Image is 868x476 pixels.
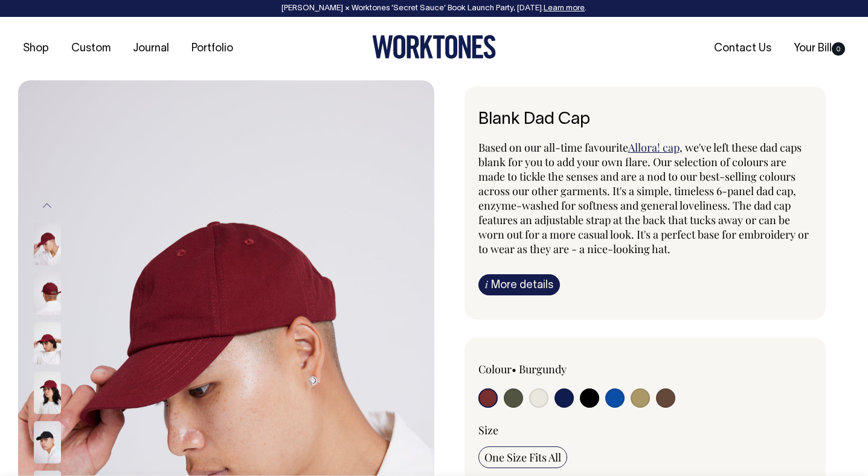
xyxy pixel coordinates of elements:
a: Custom [66,39,115,59]
span: One Size Fits All [484,450,561,465]
a: Journal [128,39,174,59]
a: Learn more [544,5,585,12]
img: burgundy [34,223,61,265]
img: burgundy [34,371,61,414]
span: • [512,362,516,376]
input: One Size Fits All [478,446,567,468]
a: Shop [18,39,54,59]
span: 0 [832,42,845,56]
span: , we've left these dad caps blank for you to add your own flare. Our selection of colours are mad... [478,140,809,256]
div: Colour [478,362,612,376]
a: Contact Us [709,39,776,59]
a: Your Bill0 [789,39,850,59]
span: i [485,278,488,291]
a: Allora! cap [628,140,680,155]
img: black [34,421,61,463]
h6: Blank Dad Cap [478,111,812,129]
div: [PERSON_NAME] × Worktones ‘Secret Sauce’ Book Launch Party, [DATE]. . [12,4,856,13]
label: Burgundy [519,362,567,376]
span: Based on our all-time favourite [478,140,628,155]
img: burgundy [34,272,61,315]
a: iMore details [478,274,560,295]
img: burgundy [34,322,61,364]
button: Previous [38,192,56,219]
a: Portfolio [187,39,238,59]
div: Size [478,423,812,437]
